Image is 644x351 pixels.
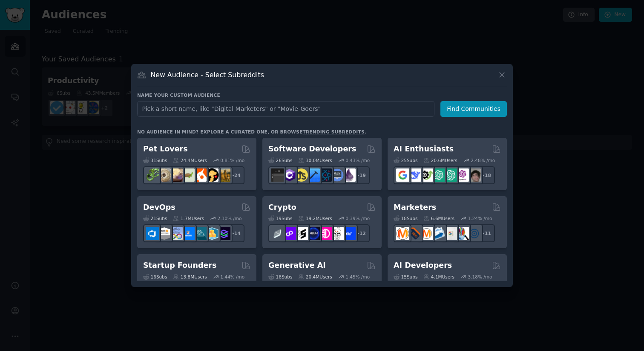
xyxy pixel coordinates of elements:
div: + 18 [477,166,495,184]
div: 26 Sub s [268,157,292,163]
div: 0.81 % /mo [220,157,244,163]
img: defi_ [342,227,356,240]
div: + 12 [352,224,370,242]
img: 0xPolygon [283,227,296,240]
div: 16 Sub s [143,274,167,280]
a: trending subreddits [302,129,364,134]
div: 0.39 % /mo [345,215,370,221]
div: 19 Sub s [268,215,292,221]
button: Find Communities [440,101,507,117]
div: 16 Sub s [268,274,292,280]
h2: Crypto [268,202,296,213]
img: bigseo [408,227,421,240]
img: ballpython [158,168,171,182]
h2: Software Developers [268,144,356,154]
h3: Name your custom audience [137,92,507,98]
img: AItoolsCatalog [420,168,433,182]
div: + 11 [477,224,495,242]
img: ArtificalIntelligence [468,168,481,182]
img: elixir [342,168,356,182]
div: 19.2M Users [298,215,332,221]
img: leopardgeckos [170,168,183,182]
div: + 14 [227,224,244,242]
h2: Pet Lovers [143,144,188,154]
img: azuredevops [146,227,159,240]
div: + 19 [352,166,370,184]
div: 1.7M Users [173,215,204,221]
img: ethfinance [271,227,284,240]
img: dogbreed [217,168,230,182]
img: MarketingResearch [456,227,469,240]
div: 1.44 % /mo [220,274,244,280]
img: CryptoNews [331,227,344,240]
h2: Startup Founders [143,260,216,271]
img: platformengineering [193,227,207,240]
img: reactnative [319,168,332,182]
div: 2.10 % /mo [218,215,242,221]
img: chatgpt_prompts_ [444,168,457,182]
img: DeepSeek [408,168,421,182]
img: Docker_DevOps [170,227,183,240]
img: AskComputerScience [331,168,344,182]
div: 20.6M Users [423,157,457,163]
img: cockatiel [193,168,207,182]
div: 1.24 % /mo [468,215,492,221]
img: PlatformEngineers [217,227,230,240]
img: iOSProgramming [307,168,320,182]
div: No audience in mind? Explore a curated one, or browse . [137,129,366,135]
h2: DevOps [143,202,175,213]
div: 3.18 % /mo [468,274,492,280]
div: 0.43 % /mo [345,157,370,163]
h2: Marketers [394,202,436,213]
div: 30.0M Users [298,157,332,163]
div: 21 Sub s [143,215,167,221]
img: software [271,168,284,182]
div: 6.6M Users [423,215,454,221]
img: csharp [283,168,296,182]
img: herpetology [146,168,159,182]
h3: New Audience - Select Subreddits [151,70,264,79]
img: web3 [307,227,320,240]
img: aws_cdk [205,227,218,240]
div: 18 Sub s [394,215,417,221]
div: 2.48 % /mo [471,157,495,163]
div: 20.4M Users [298,274,332,280]
h2: AI Enthusiasts [394,144,454,154]
img: ethstaker [295,227,308,240]
div: 31 Sub s [143,157,167,163]
img: OpenAIDev [456,168,469,182]
div: 1.45 % /mo [345,274,370,280]
img: AWS_Certified_Experts [158,227,171,240]
h2: AI Developers [394,260,452,271]
img: DevOpsLinks [181,227,195,240]
div: 4.1M Users [423,274,454,280]
img: turtle [181,168,195,182]
img: OnlineMarketing [468,227,481,240]
input: Pick a short name, like "Digital Marketers" or "Movie-Goers" [137,101,434,117]
div: 25 Sub s [394,157,417,163]
img: PetAdvice [205,168,218,182]
div: + 24 [227,166,244,184]
img: learnjavascript [295,168,308,182]
img: GoogleGeminiAI [396,168,409,182]
div: 15 Sub s [394,274,417,280]
img: defiblockchain [319,227,332,240]
img: content_marketing [396,227,409,240]
img: googleads [444,227,457,240]
div: 13.8M Users [173,274,207,280]
img: AskMarketing [420,227,433,240]
img: chatgpt_promptDesign [432,168,445,182]
div: 24.4M Users [173,157,207,163]
img: Emailmarketing [432,227,445,240]
h2: Generative AI [268,260,326,271]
